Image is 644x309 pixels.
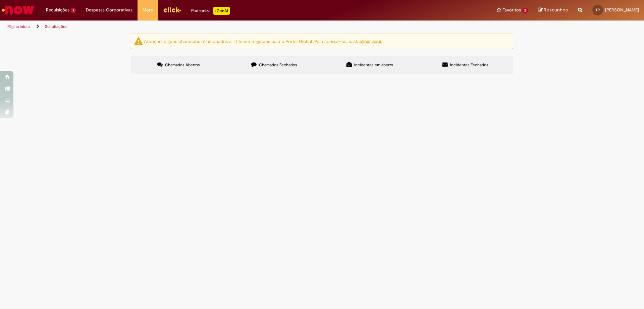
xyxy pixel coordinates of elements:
p: +GenAi [213,7,230,15]
a: Solicitações [45,24,67,29]
img: ServiceNow [1,3,35,17]
ng-bind-html: Atenção: alguns chamados relacionados a T.I foram migrados para o Portal Global. Para acessá-los,... [144,38,382,44]
span: Chamados Abertos [165,62,200,68]
span: Incidentes em aberto [354,62,393,68]
span: Incidentes Fechados [450,62,488,68]
span: 2 [522,8,528,13]
a: Rascunhos [538,7,568,13]
span: Rascunhos [544,7,568,13]
span: TP [596,8,600,12]
span: More [143,7,153,13]
span: [PERSON_NAME] [605,7,639,13]
span: Requisições [46,7,69,13]
span: Despesas Corporativas [86,7,132,13]
a: clicar aqui. [360,38,382,44]
a: Página inicial [7,24,31,29]
div: Padroniza [191,7,230,15]
span: 1 [71,8,76,13]
ul: Trilhas de página [5,21,424,33]
span: Favoritos [502,7,521,13]
span: Chamados Fechados [259,62,297,68]
img: click_logo_yellow_360x200.png [163,5,181,15]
